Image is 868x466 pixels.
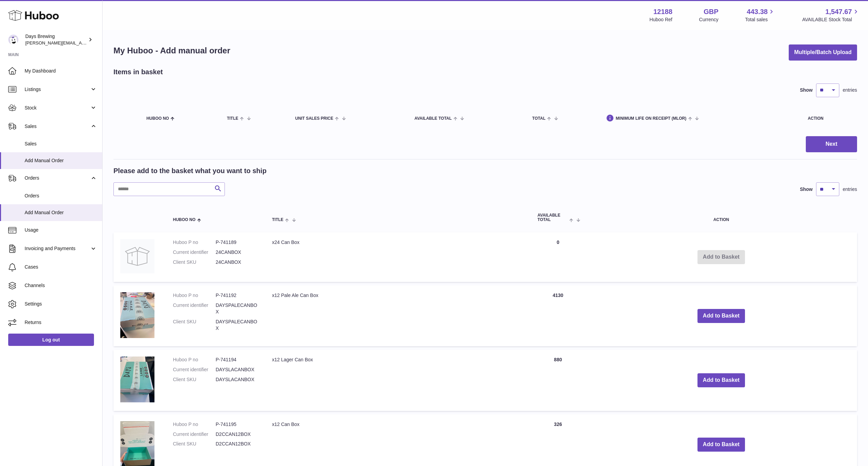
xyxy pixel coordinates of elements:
td: x12 Pale Ale Can Box [265,285,531,346]
span: Settings [25,301,97,307]
span: Returns [25,319,97,326]
div: Days Brewing [25,33,87,46]
span: entries [843,186,857,193]
dt: Client SKU [173,376,216,383]
strong: 12188 [653,7,673,16]
dd: D2CCAN12BOX [216,431,258,438]
td: x24 Can Box [265,232,531,282]
div: Currency [699,16,719,23]
button: Add to Basket [697,373,745,387]
dt: Huboo P no [173,292,216,299]
img: x12 Lager Can Box [120,357,154,402]
span: Huboo no [146,116,169,121]
span: Orders [25,193,97,199]
dd: DAYSPALECANBOX [216,302,258,315]
dd: 24CANBOX [216,249,258,256]
span: Orders [25,175,90,181]
dd: DAYSLACANBOX [216,366,258,373]
span: AVAILABLE Total [415,116,452,121]
h2: Items in basket [113,67,163,77]
span: Sales [25,141,97,147]
dt: Huboo P no [173,357,216,363]
span: Stock [25,105,90,111]
dt: Client SKU [173,441,216,447]
button: Multiple/Batch Upload [789,44,857,61]
span: Title [272,218,283,222]
dt: Current identifier [173,366,216,373]
td: 880 [531,350,585,411]
span: entries [843,87,857,93]
h2: Please add to the basket what you want to ship [113,166,267,176]
dd: P-741194 [216,357,258,363]
strong: GBP [704,7,718,16]
a: 443.38 Total sales [745,7,775,23]
span: Cases [25,264,97,270]
span: Total [532,116,545,121]
span: AVAILABLE Total [538,213,568,222]
td: 4130 [531,285,585,346]
h1: My Huboo - Add manual order [113,45,230,56]
button: Add to Basket [697,309,745,323]
span: [PERSON_NAME][EMAIL_ADDRESS][DOMAIN_NAME] [25,40,137,46]
span: Add Manual Order [25,157,97,164]
dt: Client SKU [173,259,216,266]
span: Channels [25,282,97,289]
a: Log out [8,334,94,346]
span: Sales [25,123,90,130]
button: Add to Basket [697,438,745,452]
div: Action [808,116,850,121]
span: Add Manual Order [25,209,97,216]
dd: 24CANBOX [216,259,258,266]
span: Listings [25,86,90,93]
dd: P-741195 [216,421,258,428]
button: Next [806,136,857,152]
img: x12 Pale Ale Can Box [120,292,154,338]
span: My Dashboard [25,68,97,74]
img: x24 Can Box [120,239,154,273]
th: Action [585,206,857,229]
span: Huboo no [173,218,195,222]
dt: Client SKU [173,319,216,332]
span: 443.38 [747,7,768,16]
span: Title [227,116,238,121]
dd: DAYSPALECANBOX [216,319,258,332]
img: greg@daysbrewing.com [8,35,18,45]
div: Huboo Ref [650,16,673,23]
td: 0 [531,232,585,282]
dt: Current identifier [173,431,216,438]
dt: Huboo P no [173,421,216,428]
dd: P-741189 [216,239,258,246]
span: Usage [25,227,97,233]
dt: Current identifier [173,302,216,315]
td: x12 Lager Can Box [265,350,531,411]
label: Show [800,186,813,193]
span: Total sales [745,16,775,23]
span: 1,547.67 [825,7,852,16]
dt: Huboo P no [173,239,216,246]
a: 1,547.67 AVAILABLE Stock Total [802,7,860,23]
dd: DAYSLACANBOX [216,376,258,383]
dt: Current identifier [173,249,216,256]
label: Show [800,87,813,93]
dd: D2CCAN12BOX [216,441,258,447]
span: AVAILABLE Stock Total [802,16,860,23]
span: Invoicing and Payments [25,245,90,252]
dd: P-741192 [216,292,258,299]
span: Minimum Life On Receipt (MLOR) [616,116,687,121]
span: Unit Sales Price [295,116,333,121]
